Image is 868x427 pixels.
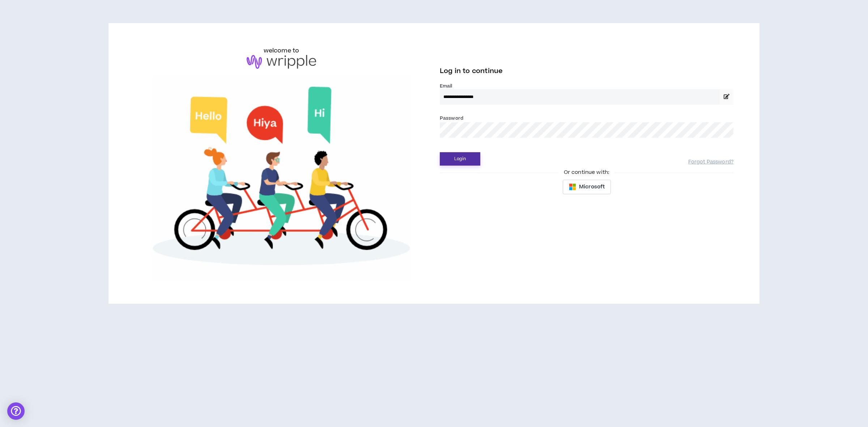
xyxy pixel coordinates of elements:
button: Microsoft [563,180,611,194]
label: Password [440,115,463,121]
span: Microsoft [579,183,605,191]
a: Forgot Password? [688,159,733,166]
label: Email [440,83,733,89]
img: Welcome to Wripple [135,76,428,281]
span: Or continue with: [559,168,614,176]
button: Login [440,152,480,166]
span: Log in to continue [440,67,503,76]
img: logo-brand.png [247,55,316,69]
div: Open Intercom Messenger [7,402,25,420]
h6: welcome to [264,46,299,55]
